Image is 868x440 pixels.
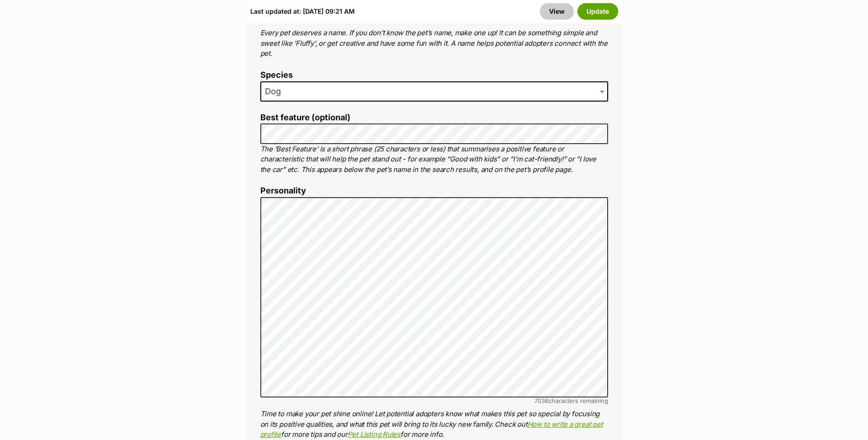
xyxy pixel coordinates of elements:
label: Best feature (optional) [260,113,608,123]
span: Dog [260,81,608,102]
label: Personality [260,186,608,196]
a: How to write a great pet profile [260,420,603,439]
span: Dog [261,85,290,98]
a: View [540,3,574,20]
span: 7036 [534,397,549,404]
label: Species [260,70,608,80]
div: characters remaining [260,397,608,404]
p: Every pet deserves a name. If you don’t know the pet’s name, make one up! It can be something sim... [260,28,608,59]
button: Update [577,3,618,20]
a: Pet Listing Rules [348,430,400,439]
p: The ‘Best Feature’ is a short phrase (25 characters or less) that summarises a positive feature o... [260,144,608,175]
div: Last updated at: [DATE] 09:21 AM [250,3,355,20]
p: Time to make your pet shine online! Let potential adopters know what makes this pet so special by... [260,409,608,440]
